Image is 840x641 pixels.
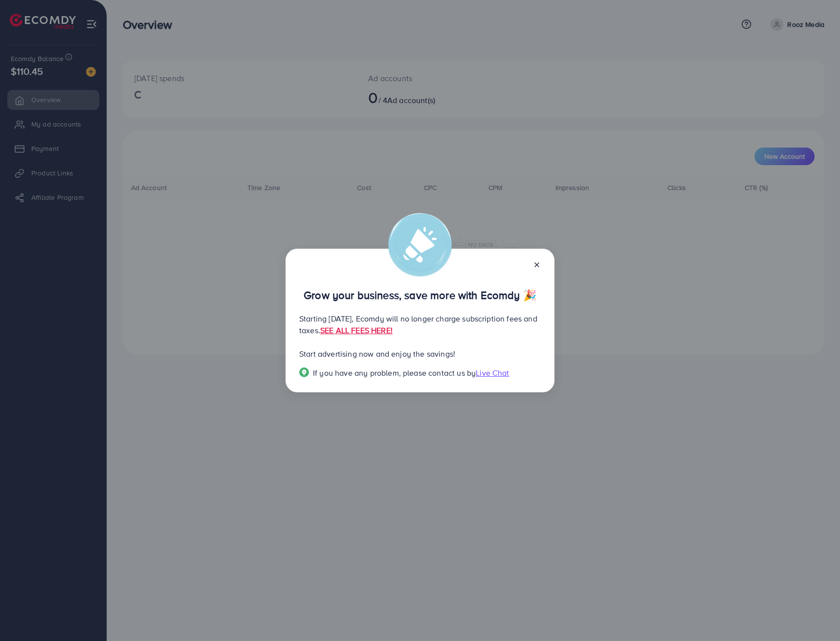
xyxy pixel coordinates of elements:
[320,325,393,336] a: SEE ALL FEES HERE!
[299,348,541,360] p: Start advertising now and enjoy the savings!
[299,313,541,336] p: Starting [DATE], Ecomdy will no longer charge subscription fees and taxes.
[388,213,452,277] img: alert
[299,289,541,301] p: Grow your business, save more with Ecomdy 🎉
[313,367,476,378] span: If you have any problem, please contact us by
[476,367,509,378] span: Live Chat
[299,367,309,377] img: Popup guide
